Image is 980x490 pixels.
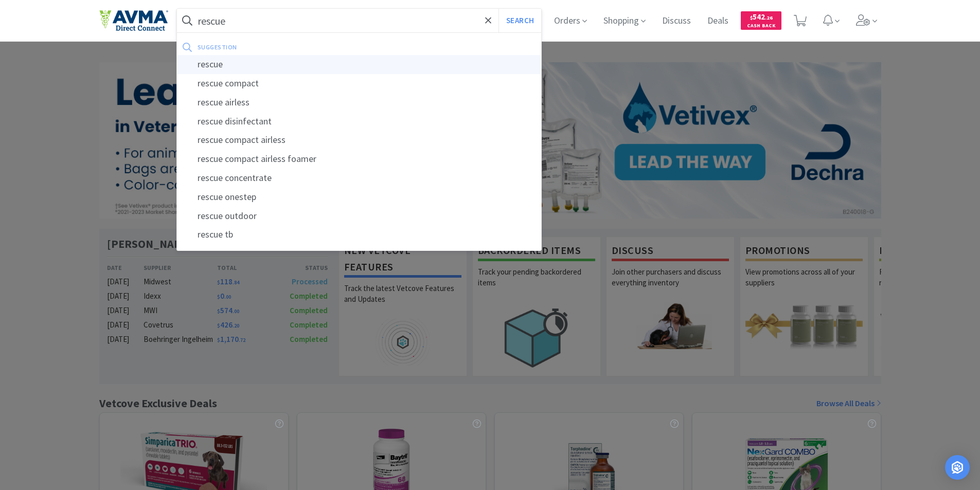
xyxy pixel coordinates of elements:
div: rescue [177,55,542,74]
div: suggestion [198,39,386,55]
div: rescue disinfectant [177,112,542,131]
div: rescue onestep [177,188,542,207]
button: Search [498,9,541,32]
div: rescue outdoor [177,207,542,226]
span: $ [750,14,753,21]
div: rescue compact [177,74,542,93]
span: 542 [750,12,773,22]
div: rescue tb [177,225,542,244]
div: rescue compact airless foamer [177,150,542,169]
div: Open Intercom Messenger [945,455,970,480]
input: Search by item, sku, manufacturer, ingredient, size... [177,9,542,32]
img: e4e33dab9f054f5782a47901c742baa9_102.png [99,10,168,31]
a: Deals [703,16,733,26]
span: Cash Back [747,23,775,30]
span: . 26 [765,14,773,21]
div: rescue compact airless [177,131,542,150]
a: $542.26Cash Back [741,7,781,34]
a: Discuss [658,16,695,26]
div: rescue airless [177,93,542,112]
div: rescue concentrate [177,169,542,188]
